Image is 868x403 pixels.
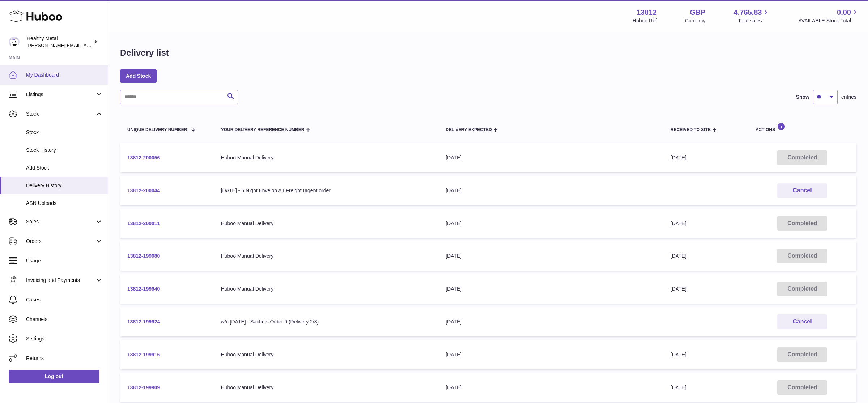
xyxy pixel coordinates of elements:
span: [DATE] [671,155,686,160]
div: [DATE] [446,220,656,227]
a: 13812-200044 [127,188,160,193]
span: Received to Site [671,128,711,132]
div: [DATE] [446,154,656,161]
a: 4,765.83 Total sales [734,8,770,24]
div: Huboo Ref [633,17,657,24]
strong: 13812 [637,8,657,17]
div: Huboo Manual Delivery [221,351,431,358]
div: w/c [DATE] - Sachets Order 9 (Delivery 2/3) [221,318,431,325]
a: Log out [9,370,99,383]
span: Delivery Expected [446,128,492,132]
div: Healthy Metal [27,35,92,49]
span: [PERSON_NAME][EMAIL_ADDRESS][DOMAIN_NAME] [27,42,145,48]
a: 13812-200056 [127,155,160,160]
span: entries [841,94,856,100]
span: Add Stock [26,164,103,171]
span: Sales [26,218,95,225]
span: Settings [26,335,103,342]
button: Cancel [777,183,827,198]
span: [DATE] [671,385,686,390]
strong: GBP [690,8,705,17]
a: 13812-200011 [127,220,160,226]
span: My Dashboard [26,72,103,78]
button: Cancel [777,314,827,329]
div: Huboo Manual Delivery [221,384,431,391]
span: Unique Delivery Number [127,128,187,132]
div: [DATE] [446,351,656,358]
a: 13812-199909 [127,385,160,390]
a: 0.00 AVAILABLE Stock Total [798,8,859,24]
span: [DATE] [671,286,686,292]
span: [DATE] [671,253,686,259]
span: AVAILABLE Stock Total [798,17,859,24]
span: Usage [26,257,103,264]
span: 0.00 [837,8,851,17]
h1: Delivery list [120,47,169,59]
span: Invoicing and Payments [26,277,95,284]
div: Huboo Manual Delivery [221,286,431,292]
div: [DATE] [446,286,656,292]
div: [DATE] - 5 Night Envelop Air Freight urgent order [221,187,431,194]
img: jose@healthy-metal.com [9,37,20,47]
span: Stock History [26,147,103,154]
span: [DATE] [671,220,686,226]
a: 13812-199924 [127,319,160,325]
div: Currency [685,17,706,24]
span: Listings [26,91,95,98]
a: 13812-199940 [127,286,160,292]
span: Stock [26,111,95,117]
a: 13812-199980 [127,253,160,259]
label: Show [796,94,809,100]
div: Huboo Manual Delivery [221,220,431,227]
span: Total sales [738,17,770,24]
span: [DATE] [671,352,686,357]
span: ASN Uploads [26,200,103,207]
div: [DATE] [446,384,656,391]
a: Add Stock [120,69,157,82]
div: [DATE] [446,187,656,194]
div: Huboo Manual Delivery [221,154,431,161]
div: Actions [756,123,849,132]
a: 13812-199916 [127,352,160,357]
div: [DATE] [446,253,656,260]
span: Channels [26,316,103,323]
span: Cases [26,296,103,303]
span: Orders [26,238,95,245]
div: Huboo Manual Delivery [221,253,431,260]
span: Your Delivery Reference Number [221,128,305,132]
div: [DATE] [446,318,656,325]
span: 4,765.83 [734,8,762,17]
span: Delivery History [26,182,103,189]
span: Stock [26,129,103,136]
span: Returns [26,355,103,362]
